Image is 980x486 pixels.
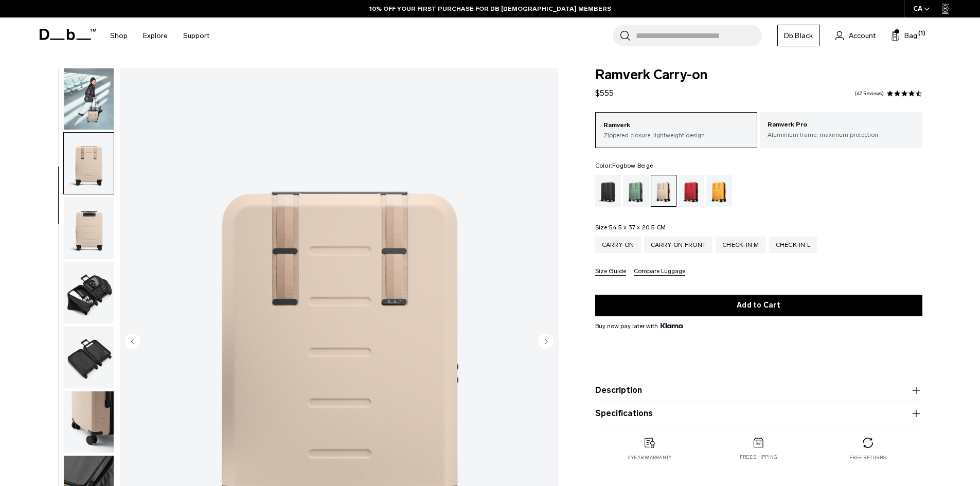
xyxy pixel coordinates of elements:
[125,333,140,351] button: Previous slide
[612,162,653,169] span: Fogbow Beige
[102,17,217,54] nav: Main Navigation
[651,175,676,207] a: Fogbow Beige
[63,391,114,454] button: Ramverk Carry-on Fogbow Beige
[679,175,704,207] a: Sprite Lightning Red
[609,224,666,231] span: 54.5 x 37 x 20.5 CM
[110,17,128,54] a: Shop
[835,29,876,42] a: Account
[595,407,922,420] button: Specifications
[63,132,114,195] button: Ramverk Carry-on Fogbow Beige
[716,237,766,253] a: Check-in M
[769,237,817,253] a: Check-in L
[64,197,114,259] img: Ramverk Carry-on Fogbow Beige
[849,30,876,41] span: Account
[595,295,922,316] button: Add to Cart
[603,120,750,131] p: Ramverk
[661,323,683,328] img: {"height" => 20, "alt" => "Klarna"}
[918,29,925,38] span: (1)
[595,224,666,230] legend: Size:
[538,333,554,351] button: Next slide
[854,91,884,96] a: 47 reviews
[595,384,922,397] button: Description
[603,131,750,140] p: Zippered closure, lightweight design.
[63,67,114,130] button: Ramverk Carry-on Fogbow Beige
[740,454,777,461] p: Free shipping
[849,454,886,461] p: Free returns
[891,29,917,42] button: Bag (1)
[595,68,922,82] span: Ramverk Carry-on
[64,391,114,453] img: Ramverk Carry-on Fogbow Beige
[64,262,114,323] img: Ramverk Carry-on Fogbow Beige
[369,4,611,13] a: 10% OFF YOUR FIRST PURCHASE FOR DB [DEMOGRAPHIC_DATA] MEMBERS
[634,268,685,276] button: Compare Luggage
[595,268,626,276] button: Size Guide
[768,120,915,130] p: Ramverk Pro
[644,237,713,253] a: Carry-on Front
[904,30,917,41] span: Bag
[595,163,653,169] legend: Color:
[628,454,672,461] p: 2 year warranty
[768,130,915,139] p: Aluminium frame, maximum protection.
[143,17,168,54] a: Explore
[64,133,114,194] img: Ramverk Carry-on Fogbow Beige
[64,68,114,130] img: Ramverk Carry-on Fogbow Beige
[777,25,820,46] a: Db Black
[595,237,641,253] a: Carry-on
[63,326,114,389] button: Ramverk Carry-on Fogbow Beige
[63,261,114,324] button: Ramverk Carry-on Fogbow Beige
[183,17,209,54] a: Support
[595,175,621,207] a: Black Out
[64,327,114,388] img: Ramverk Carry-on Fogbow Beige
[623,175,649,207] a: Green Ray
[760,112,922,147] a: Ramverk Pro Aluminium frame, maximum protection.
[595,88,614,98] span: $555
[595,321,683,331] span: Buy now pay later with
[706,175,732,207] a: Parhelion Orange
[63,196,114,259] button: Ramverk Carry-on Fogbow Beige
